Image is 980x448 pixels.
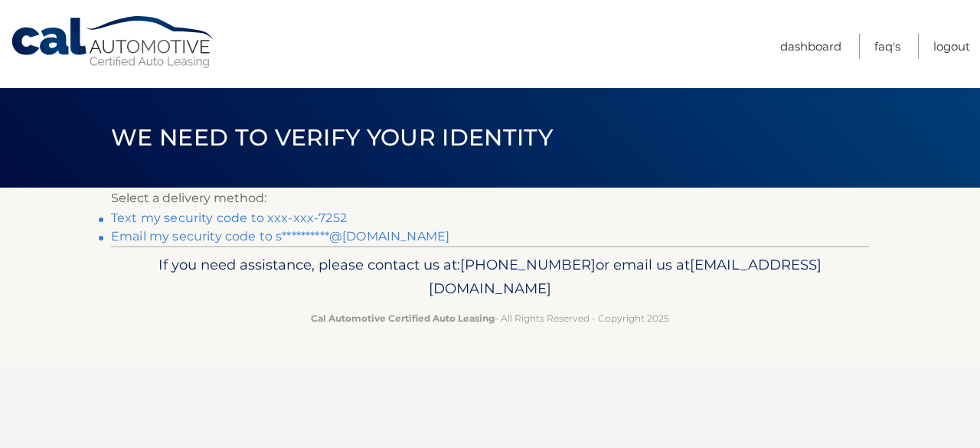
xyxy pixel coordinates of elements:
[460,256,596,273] span: [PHONE_NUMBER]
[111,211,347,225] a: Text my security code to xxx-xxx-7252
[121,310,859,326] p: - All Rights Reserved - Copyright 2025
[874,34,900,59] a: FAQ's
[780,34,841,59] a: Dashboard
[111,188,869,209] p: Select a delivery method:
[311,312,495,324] strong: Cal Automotive Certified Auto Leasing
[10,15,217,70] a: Cal Automotive
[933,34,970,59] a: Logout
[121,253,859,302] p: If you need assistance, please contact us at: or email us at
[111,123,553,152] span: We need to verify your identity
[111,229,449,244] a: Email my security code to s**********@[DOMAIN_NAME]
